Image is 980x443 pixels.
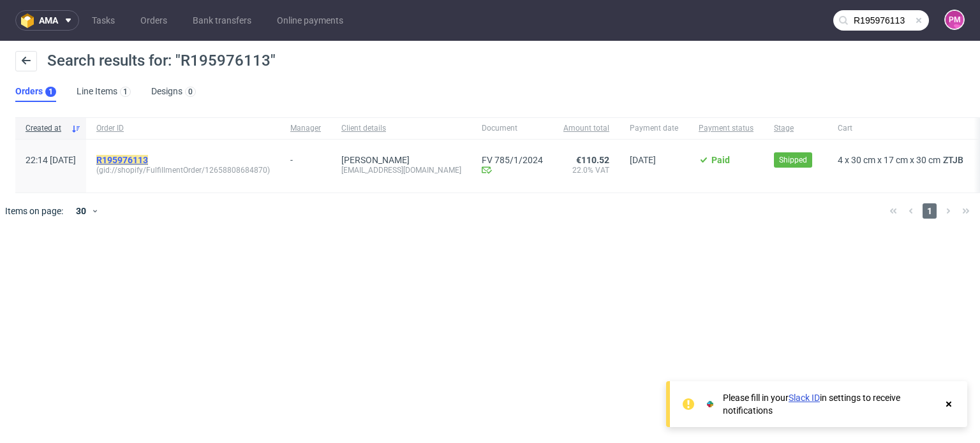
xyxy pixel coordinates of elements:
a: Orders [133,10,175,31]
span: Paid [711,155,730,165]
span: Shipped [779,154,807,166]
a: Slack ID [789,393,820,403]
span: Payment status [699,123,754,134]
span: Items on page: [5,205,63,217]
div: 1 [123,87,128,96]
button: ama [15,10,79,31]
span: Manager [290,123,321,134]
figcaption: PM [946,11,963,29]
span: Amount total [563,123,609,134]
a: Online payments [269,10,351,31]
span: Client details [341,123,461,134]
span: Cart [838,123,966,134]
span: (gid://shopify/FulfillmentOrder/12658808684870) [96,165,270,175]
a: Tasks [84,10,122,31]
a: Bank transfers [185,10,259,31]
a: Designs0 [151,82,196,102]
img: logo [21,13,39,28]
div: [EMAIL_ADDRESS][DOMAIN_NAME] [341,165,461,175]
span: Stage [774,123,817,134]
a: [PERSON_NAME] [341,155,410,165]
span: [DATE] [630,155,656,165]
span: ama [39,16,58,25]
span: Payment date [630,123,678,134]
a: Line Items1 [77,82,131,102]
div: 30 [68,202,91,220]
span: Order ID [96,123,270,134]
span: 22:14 [DATE] [26,155,76,165]
span: €110.52 [576,155,609,165]
span: Search results for: "R195976113" [47,52,276,69]
div: - [290,150,321,165]
span: Document [482,123,543,134]
mark: R195976113 [96,155,148,165]
a: R195976113 [96,155,151,165]
span: 22.0% VAT [563,165,609,175]
div: x [838,155,966,165]
div: 1 [48,87,53,96]
span: 30 cm x 17 cm x 30 cm [851,155,940,165]
a: ZTJB [940,155,966,165]
img: Slack [704,398,716,410]
a: FV 785/1/2024 [482,155,543,165]
a: Orders1 [15,82,56,102]
span: Created at [26,123,66,134]
span: 4 [838,155,843,165]
span: 1 [923,203,937,219]
div: 0 [188,87,193,96]
div: Please fill in your in settings to receive notifications [723,391,937,417]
